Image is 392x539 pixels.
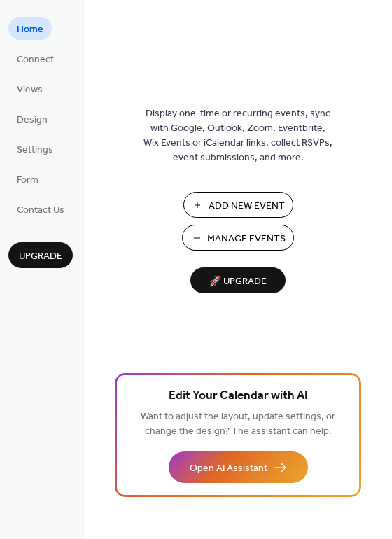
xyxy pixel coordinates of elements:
[8,197,73,220] a: Contact Us
[169,451,308,483] button: Open AI Assistant
[182,225,294,251] button: Manage Events
[8,167,47,190] a: Form
[190,267,286,293] button: 🚀 Upgrade
[199,272,277,291] span: 🚀 Upgrade
[8,107,56,130] a: Design
[143,106,332,165] span: Display one-time or recurring events, sync with Google, Outlook, Zoom, Eventbrite, Wix Events or ...
[17,203,64,218] span: Contact Us
[8,137,62,160] a: Settings
[8,47,62,70] a: Connect
[8,17,52,40] a: Home
[17,52,54,67] span: Connect
[141,407,335,441] span: Want to adjust the layout, update settings, or change the design? The assistant can help.
[8,77,51,100] a: Views
[190,461,267,476] span: Open AI Assistant
[17,143,53,157] span: Settings
[207,232,286,246] span: Manage Events
[17,113,48,127] span: Design
[183,192,293,218] button: Add New Event
[19,249,62,264] span: Upgrade
[17,173,38,188] span: Form
[209,199,285,213] span: Add New Event
[17,83,43,97] span: Views
[8,242,73,268] button: Upgrade
[17,22,43,37] span: Home
[169,386,308,406] span: Edit Your Calendar with AI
